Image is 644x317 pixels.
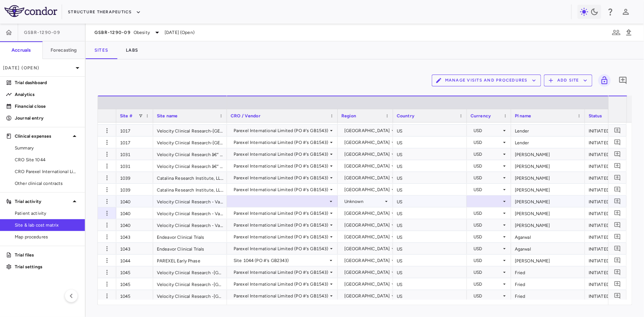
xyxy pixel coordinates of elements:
[116,278,153,290] div: 1045
[344,207,390,219] div: [GEOGRAPHIC_DATA]
[544,75,592,86] button: Add Site
[613,161,623,171] button: Add comment
[11,47,31,54] h6: Accruals
[511,219,585,231] div: [PERSON_NAME]
[344,148,390,160] div: [GEOGRAPHIC_DATA]
[116,196,153,207] div: 1040
[153,160,227,172] div: Velocity Clinical Research â€“ [GEOGRAPHIC_DATA]
[234,207,328,219] div: Parexel International Limited (PO #'s GB1543)
[157,113,178,118] span: Site name
[585,148,640,160] div: INITIATED
[15,234,79,240] span: Map procedures
[15,210,79,217] span: Patient activity
[473,125,502,137] div: USD
[15,252,79,258] p: Trial files
[341,113,356,118] span: Region
[617,74,629,87] button: Add comment
[153,196,227,207] div: Velocity Clinical Research - Valparaiso
[473,290,502,302] div: USD
[432,75,541,86] button: Manage Visits and Procedures
[613,232,623,242] button: Add comment
[234,148,328,160] div: Parexel International Limited (PO #'s GB1543)
[511,290,585,302] div: Fried
[344,125,390,137] div: [GEOGRAPHIC_DATA]
[15,156,79,163] span: CRO Site 1044
[116,172,153,183] div: 1039
[614,210,621,217] svg: Add comment
[614,151,621,158] svg: Add comment
[613,267,623,277] button: Add comment
[393,278,467,290] div: US
[613,185,623,194] button: Add comment
[585,266,640,278] div: INITIATED
[3,65,73,71] p: [DATE] (Open)
[614,280,621,287] svg: Add comment
[511,137,585,148] div: Lender
[613,244,623,254] button: Add comment
[344,172,390,184] div: [GEOGRAPHIC_DATA]
[613,279,623,289] button: Add comment
[234,255,328,266] div: Site 1044 (PO #'s GB2343)
[473,255,502,266] div: USD
[116,137,153,148] div: 1017
[393,137,467,148] div: US
[613,196,623,206] button: Add comment
[511,148,585,160] div: [PERSON_NAME]
[234,243,328,255] div: Parexel International Limited (PO #'s GB1543)
[393,290,467,302] div: US
[15,103,79,110] p: Financial close
[15,115,79,121] p: Journal entry
[473,278,502,290] div: USD
[15,222,79,228] span: Site & lab cost matrix
[585,255,640,266] div: INITIATED
[344,196,383,207] div: Unknown
[165,29,194,36] span: [DATE] (Open)
[613,137,623,147] button: Add comment
[585,125,640,136] div: INITIATED
[585,137,640,148] div: INITIATED
[585,219,640,231] div: INITIATED
[344,184,390,196] div: [GEOGRAPHIC_DATA]
[116,125,153,136] div: 1017
[68,6,141,18] button: Structure Therapeutics
[234,290,328,302] div: Parexel International Limited (PO #'s GB1543)
[585,290,640,302] div: INITIATED
[116,207,153,219] div: 1040
[116,219,153,231] div: 1040
[15,180,79,187] span: Other clinical contracts
[585,243,640,254] div: INITIATED
[234,137,328,148] div: Parexel International Limited (PO #'s GB1543)
[344,231,390,243] div: [GEOGRAPHIC_DATA]
[511,207,585,219] div: [PERSON_NAME]
[585,172,640,183] div: INITIATED
[473,137,502,148] div: USD
[393,207,467,219] div: US
[15,133,70,139] p: Clinical expenses
[511,266,585,278] div: Fried
[613,255,623,265] button: Add comment
[585,231,640,242] div: INITIATED
[153,243,227,254] div: Endeavor Clinical Trials
[120,113,132,118] span: Site #
[234,160,328,172] div: Parexel International Limited (PO #'s GB1543)
[614,174,621,181] svg: Add comment
[613,220,623,230] button: Add comment
[614,127,621,134] svg: Add comment
[614,186,621,193] svg: Add comment
[393,160,467,172] div: US
[51,47,77,54] h6: Forecasting
[614,162,621,169] svg: Add comment
[153,219,227,231] div: Velocity Clinical Research - Valparaiso
[234,231,328,243] div: Parexel International Limited (PO #'s GB1543)
[613,125,623,135] button: Add comment
[234,172,328,184] div: Parexel International Limited (PO #'s GB1543)
[614,233,621,240] svg: Add comment
[511,172,585,183] div: [PERSON_NAME]
[153,290,227,302] div: Velocity Clinical Research -[GEOGRAPHIC_DATA]
[473,172,502,184] div: USD
[153,172,227,183] div: Catalina Research Institute, LLC
[153,255,227,266] div: PAREXEL Early Phase
[393,219,467,231] div: US
[393,125,467,136] div: US
[613,149,623,159] button: Add comment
